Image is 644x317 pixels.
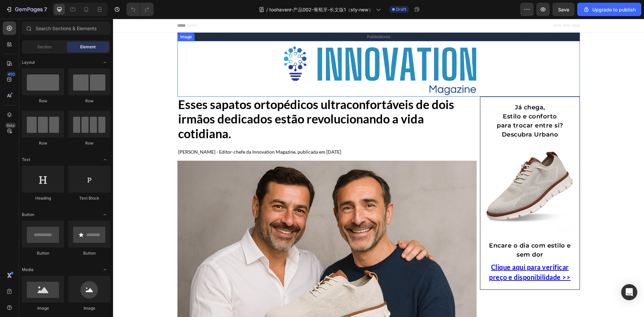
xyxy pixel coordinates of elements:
button: 7 [3,3,50,16]
span: / [266,6,268,13]
img: gempages_518231226549535907-d869c275-838b-4220-9dd4-1fd26846c37e.jpg [373,126,461,214]
h2: [PERSON_NAME] - Editor-chefe da Innovation Magazine, publicada em [DATE] [64,129,364,137]
div: Upgrade to publish [583,6,636,13]
span: Element [80,44,96,50]
p: Estilo e conforto [373,93,461,102]
img: gempages_518231226549535907-608e5b63-1bae-4508-8d4e-e299bc448edc.webp [165,24,366,77]
iframe: Design area [113,19,644,317]
div: Image [68,305,110,311]
div: Undo/Redo [126,3,154,16]
p: para trocar entre si? [373,102,461,111]
a: Clique aqui para verificar preço e disponibilidade >> [376,244,458,262]
div: Beta [5,123,16,128]
span: Toggle open [100,209,110,220]
div: Button [22,250,64,256]
button: Save [552,3,575,16]
span: Save [558,7,569,12]
span: Text [22,157,30,163]
div: 450 [6,71,16,77]
div: Image [22,305,64,311]
span: Toggle open [100,154,110,165]
span: Layout [22,59,35,65]
span: Draft [396,6,406,12]
div: Row [68,140,110,146]
div: Row [68,98,110,104]
div: Text Block [68,195,110,201]
span: toohavenr-产品002-葡萄牙-长文版1（sty-new） [269,6,373,13]
span: Section [37,44,52,50]
p: Descubra Urbano [373,111,461,120]
p: 7 [44,5,47,13]
p: Já chega, [373,84,461,93]
div: Heading [22,195,64,201]
div: Row [22,140,64,146]
span: Toggle open [100,57,110,68]
p: Encare o dia com estilo e sem dor [373,222,461,241]
span: Esses sapatos ortopédicos ultraconfortáveis ​​de dois irmãos dedicados estão revolucionando a vid... [65,78,341,122]
input: Search Sections & Elements [22,21,110,35]
div: Button [68,250,110,256]
div: Row [22,98,64,104]
span: Media [22,267,34,273]
button: Upgrade to publish [577,3,641,16]
div: Image [66,15,80,21]
span: Button [22,212,34,218]
span: Toggle open [100,264,110,275]
div: Open Intercom Messenger [621,284,637,300]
